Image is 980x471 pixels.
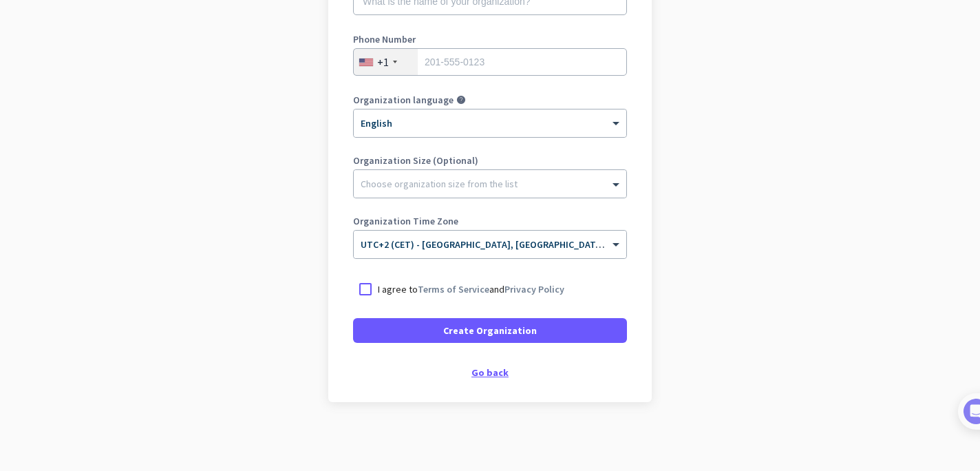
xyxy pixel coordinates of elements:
p: I agree to and [378,282,564,296]
span: Create Organization [443,324,537,337]
a: Terms of Service [418,283,489,295]
i: help [456,95,466,105]
button: Create Organization [353,318,627,343]
input: 201-555-0123 [353,48,627,76]
div: +1 [377,55,389,69]
label: Organization Time Zone [353,216,627,226]
label: Phone Number [353,34,627,44]
label: Organization Size (Optional) [353,156,627,165]
label: Organization language [353,95,454,105]
div: Go back [353,368,627,377]
a: Privacy Policy [504,283,564,295]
